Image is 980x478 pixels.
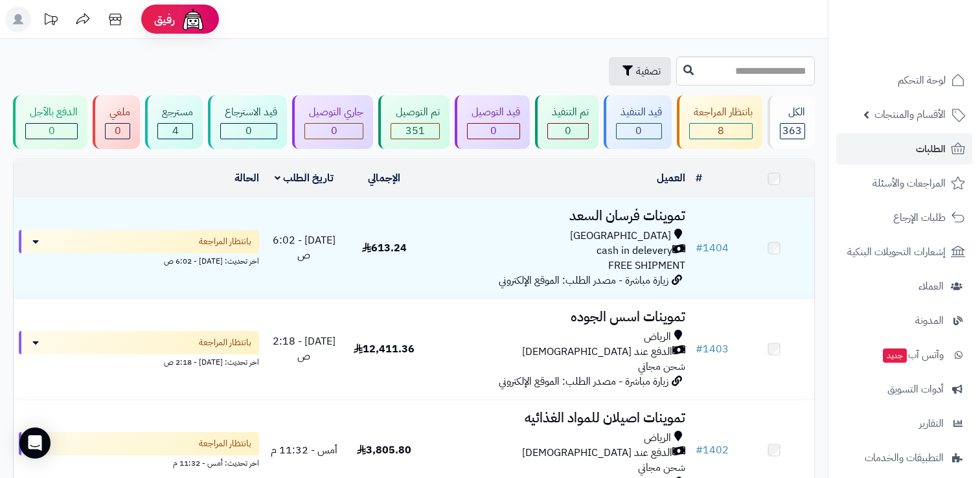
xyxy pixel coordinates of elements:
[157,105,193,120] div: مسترجع
[887,380,944,398] span: أدوات التسويق
[405,123,425,139] span: 351
[765,95,817,149] a: الكل363
[847,243,946,261] span: إشعارات التحويلات البنكية
[19,427,51,459] div: Open Intercom Messenger
[836,408,972,439] a: التقارير
[597,244,672,258] span: cash in delevery
[919,415,944,433] span: التقارير
[304,105,363,120] div: جاري التوصيل
[273,233,336,263] span: [DATE] - 6:02 ص
[106,124,130,139] div: 0
[616,105,662,120] div: قيد التنفيذ
[836,305,972,336] a: المدونة
[874,106,946,124] span: الأقسام والمنتجات
[696,442,729,458] a: #1402
[689,105,753,120] div: بانتظار المراجعة
[836,202,972,233] a: طلبات الإرجاع
[696,442,703,458] span: #
[467,105,520,120] div: قيد التوصيل
[376,95,451,149] a: تم التوصيل 351
[429,411,686,426] h3: تموينات اصيلان للمواد الغذائيه
[391,124,439,139] div: 351
[199,437,251,450] span: بانتظار المراجعة
[19,253,259,267] div: اخر تحديث: [DATE] - 6:02 ص
[696,170,702,186] a: #
[638,460,685,475] span: شحن مجاني
[429,310,686,324] h3: تموينات اسس الجوده
[696,240,729,256] a: #1404
[893,209,946,227] span: طلبات الإرجاع
[362,240,407,256] span: 613.24
[638,359,685,374] span: شحن مجاني
[696,341,729,357] a: #1403
[657,170,685,186] a: العميل
[199,336,251,349] span: بانتظار المراجعة
[180,6,206,32] img: ai-face.png
[199,235,251,248] span: بانتظار المراجعة
[357,442,411,458] span: 3,805.80
[836,339,972,370] a: وآتس آبجديد
[205,95,290,149] a: قيد الاسترجاع 0
[271,442,337,458] span: أمس - 11:32 م
[273,334,336,364] span: [DATE] - 2:18 ص
[49,123,55,139] span: 0
[305,124,363,139] div: 0
[872,174,946,192] span: المراجعات والأسئلة
[331,123,337,139] span: 0
[565,123,571,139] span: 0
[548,124,588,139] div: 0
[105,105,130,120] div: ملغي
[154,12,175,27] span: رفيق
[490,123,497,139] span: 0
[429,209,686,223] h3: تموينات فرسان السعد
[636,63,661,79] span: تصفية
[19,455,259,469] div: اخر تحديث: أمس - 11:32 م
[368,170,400,186] a: الإجمالي
[34,6,67,36] a: تحديثات المنصة
[836,133,972,165] a: الطلبات
[245,123,252,139] span: 0
[290,95,376,149] a: جاري التوصيل 0
[836,374,972,405] a: أدوات التسويق
[275,170,334,186] a: تاريخ الطلب
[865,449,944,467] span: التطبيقات والخدمات
[915,312,944,330] span: المدونة
[782,123,802,139] span: 363
[547,105,589,120] div: تم التنفيذ
[354,341,415,357] span: 12,411.36
[836,236,972,267] a: إشعارات التحويلات البنكية
[644,431,671,446] span: الرياض
[898,71,946,89] span: لوحة التحكم
[158,124,192,139] div: 4
[115,123,121,139] span: 0
[499,374,668,389] span: زيارة مباشرة - مصدر الطلب: الموقع الإلكتروني
[570,229,671,244] span: [GEOGRAPHIC_DATA]
[674,95,765,149] a: بانتظار المراجعة 8
[690,124,752,139] div: 8
[883,348,907,363] span: جديد
[522,446,672,461] span: الدفع عند [DEMOGRAPHIC_DATA]
[836,65,972,96] a: لوحة التحكم
[609,57,671,85] button: تصفية
[644,330,671,345] span: الرياض
[499,273,668,288] span: زيارة مباشرة - مصدر الطلب: الموقع الإلكتروني
[836,168,972,199] a: المراجعات والأسئلة
[696,240,703,256] span: #
[172,123,179,139] span: 4
[617,124,661,139] div: 0
[836,442,972,473] a: التطبيقات والخدمات
[882,346,944,364] span: وآتس آب
[892,34,968,62] img: logo-2.png
[916,140,946,158] span: الطلبات
[220,105,277,120] div: قيد الاسترجاع
[836,271,972,302] a: العملاء
[26,124,77,139] div: 0
[780,105,805,120] div: الكل
[468,124,519,139] div: 0
[90,95,142,149] a: ملغي 0
[696,341,703,357] span: #
[718,123,724,139] span: 8
[10,95,90,149] a: الدفع بالآجل 0
[25,105,78,120] div: الدفع بالآجل
[391,105,439,120] div: تم التوصيل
